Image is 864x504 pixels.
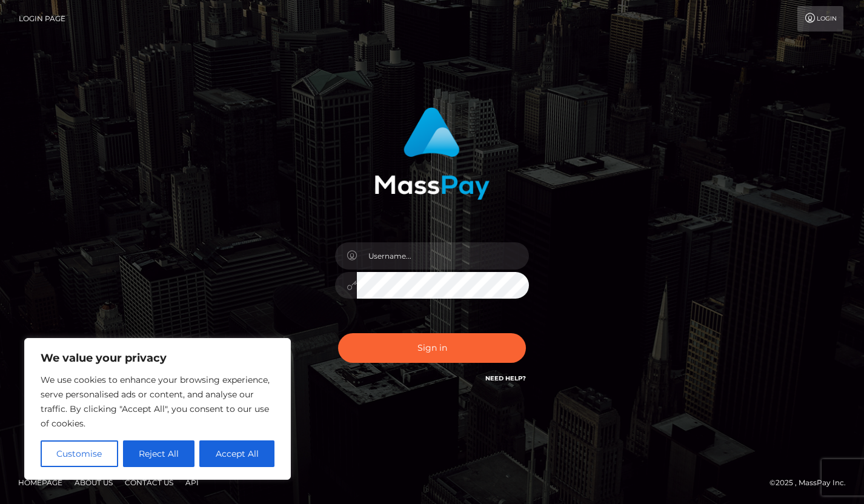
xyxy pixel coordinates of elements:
[19,6,65,31] a: Login Page
[338,333,526,363] button: Sign in
[41,373,274,431] p: We use cookies to enhance your browsing experience, serve personalised ads or content, and analys...
[41,440,118,467] button: Customise
[120,473,178,492] a: Contact Us
[41,351,274,365] p: We value your privacy
[181,473,204,492] a: API
[357,242,529,270] input: Username...
[485,374,526,382] a: Need Help?
[24,338,291,480] div: We value your privacy
[769,476,855,489] div: © 2025 , MassPay Inc.
[123,440,195,467] button: Reject All
[374,107,490,200] img: MassPay Login
[13,473,67,492] a: Homepage
[70,473,118,492] a: About Us
[199,440,274,467] button: Accept All
[797,6,843,31] a: Login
